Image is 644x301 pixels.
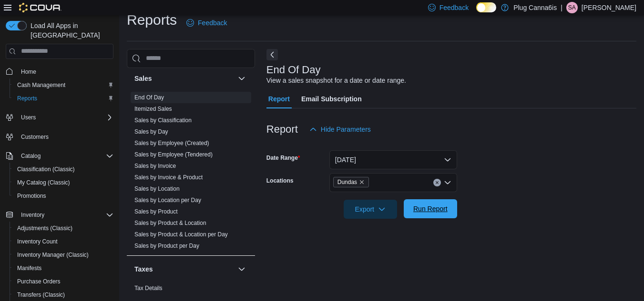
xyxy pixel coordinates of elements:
a: Adjustments (Classic) [13,223,76,234]
span: Transfers (Classic) [17,291,65,299]
button: Export [344,200,397,219]
span: Inventory [17,209,113,221]
span: Feedback [198,18,227,28]
label: Locations [266,177,294,184]
span: Reports [17,95,37,102]
span: Report [268,89,290,108]
a: Sales by Location per Day [134,197,201,204]
button: Customers [2,130,117,144]
a: Purchase Orders [13,276,64,287]
span: Sales by Invoice [134,162,176,170]
span: Users [17,112,113,123]
a: Inventory Count [13,236,61,247]
a: Cash Management [13,79,69,91]
button: Home [2,65,117,78]
button: Classification (Classic) [10,163,117,176]
button: Catalog [17,150,44,162]
button: Users [2,111,117,124]
button: Sales [236,73,247,84]
button: Sales [134,74,234,83]
span: End Of Day [134,94,164,101]
p: Plug Canna6is [513,2,557,13]
label: Date Range [266,154,300,162]
button: Cash Management [10,78,117,92]
button: Inventory [17,209,48,221]
span: Purchase Orders [13,276,113,287]
a: Transfers (Classic) [13,289,69,301]
span: Sales by Day [134,128,168,136]
div: Sales [127,92,255,255]
span: Home [21,68,36,76]
a: Feedback [183,13,231,32]
span: Home [17,66,113,78]
p: [PERSON_NAME] [582,2,636,13]
span: Adjustments (Classic) [17,224,72,232]
span: Inventory [21,211,44,219]
span: Manifests [17,264,41,272]
h1: Reports [127,10,177,29]
span: Manifests [13,262,113,274]
span: Dundas [333,177,369,187]
span: Dark Mode [476,12,477,13]
button: Taxes [236,263,247,275]
button: Inventory [2,208,117,222]
button: [DATE] [329,150,457,169]
a: Sales by Invoice & Product [134,174,203,181]
span: Dundas [337,177,357,187]
input: Dark Mode [476,2,496,12]
span: Run Report [413,204,448,214]
a: Inventory Manager (Classic) [13,249,92,261]
button: Manifests [10,262,117,275]
button: Users [17,112,40,123]
button: Inventory Manager (Classic) [10,248,117,262]
a: Sales by Employee (Tendered) [134,151,213,158]
a: Promotions [13,190,50,202]
a: Sales by Location [134,185,180,192]
button: Taxes [134,264,234,274]
span: Sales by Classification [134,117,192,124]
button: Next [266,49,278,60]
span: Purchase Orders [17,278,61,285]
span: Adjustments (Classic) [13,223,113,234]
a: My Catalog (Classic) [13,177,74,188]
span: Tax Details [134,284,163,292]
span: Feedback [440,3,469,12]
h3: Taxes [134,264,153,274]
span: Promotions [13,190,113,202]
span: Inventory Manager (Classic) [13,249,113,261]
span: Sales by Product & Location per Day [134,231,228,238]
button: Remove Dundas from selection in this group [359,179,365,185]
a: Sales by Product [134,208,178,215]
span: Promotions [17,192,46,200]
span: Users [21,114,36,121]
a: Customers [17,131,52,143]
span: Classification (Classic) [13,164,113,175]
span: Load All Apps in [GEOGRAPHIC_DATA] [27,21,113,40]
span: Email Subscription [301,89,362,108]
button: Open list of options [444,179,451,186]
span: Catalog [21,152,41,160]
button: Hide Parameters [306,120,375,139]
span: Hide Parameters [321,125,371,134]
button: Catalog [2,149,117,163]
div: View a sales snapshot for a date or date range. [266,76,406,86]
span: Inventory Count [13,236,113,247]
a: End Of Day [134,94,164,101]
a: Sales by Product per Day [134,243,199,249]
h3: End Of Day [266,64,321,76]
span: Sales by Employee (Tendered) [134,151,213,158]
span: Sales by Product per Day [134,242,199,250]
span: Customers [21,133,49,141]
button: My Catalog (Classic) [10,176,117,189]
span: Sales by Invoice & Product [134,174,203,181]
p: | [561,2,562,13]
div: Soleil Alexis [566,2,578,13]
button: Adjustments (Classic) [10,222,117,235]
a: Home [17,66,40,78]
h3: Report [266,124,298,135]
a: Manifests [13,262,45,274]
button: Inventory Count [10,235,117,248]
img: Cova [19,3,61,12]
